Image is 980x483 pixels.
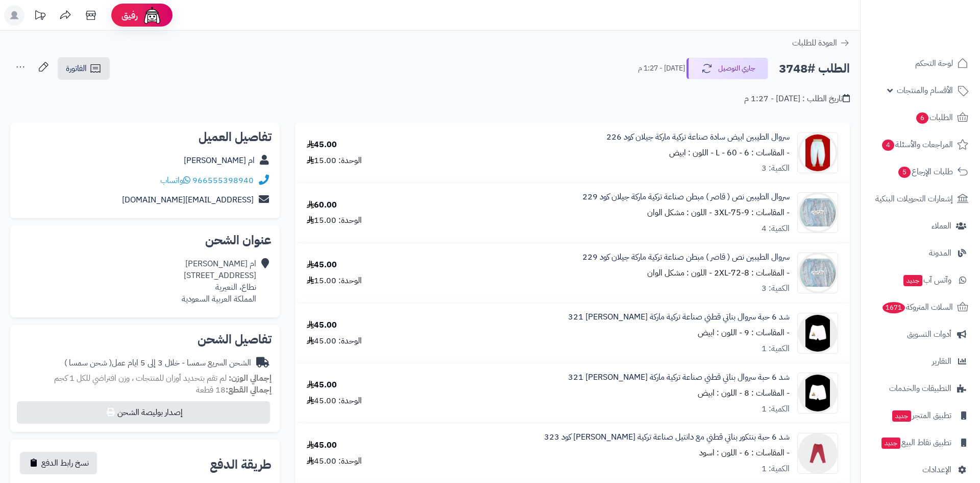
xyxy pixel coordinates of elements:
div: الكمية: 1 [762,463,790,475]
div: الوحدة: 15.00 [307,275,362,287]
a: المدونة [867,241,974,265]
a: السلات المتروكة1671 [867,295,974,319]
span: المدونة [929,246,951,260]
div: الوحدة: 45.00 [307,395,362,407]
a: الفاتورة [58,57,110,80]
a: أدوات التسويق [867,322,974,347]
span: وآتس آب [902,273,951,287]
a: لوحة التحكم [867,51,974,76]
span: جديد [892,410,911,422]
a: الطلبات6 [867,105,974,130]
a: سروال الطيبين ابيض سادة صناعة تركية ماركة جيلان كود 226 [606,131,790,143]
a: [EMAIL_ADDRESS][DOMAIN_NAME] [122,194,254,206]
span: أدوات التسويق [907,327,951,341]
span: الأقسام والمنتجات [897,83,953,98]
div: 45.00 [307,139,337,151]
a: 966555398940 [192,174,254,187]
strong: إجمالي القطع: [226,384,272,396]
a: العملاء [867,214,974,238]
span: تطبيق المتجر [891,408,951,423]
span: تطبيق نقاط البيع [880,435,951,450]
a: وآتس آبجديد [867,268,974,292]
div: الوحدة: 15.00 [307,215,362,226]
div: الشحن السريع سمسا - خلال 3 إلى 5 ايام عمل [64,357,251,369]
span: إشعارات التحويلات البنكية [875,192,953,206]
div: 45.00 [307,379,337,391]
a: الإعدادات [867,457,974,482]
div: الوحدة: 45.00 [307,335,362,347]
span: الطلبات [915,110,953,125]
a: سروال الطيبين نص ( قاصر ) مبطن صناعة تركية ماركة جيلان كود 229 [582,191,790,203]
div: الوحدة: 15.00 [307,155,362,167]
span: الفاتورة [66,62,87,75]
span: لوحة التحكم [915,56,953,71]
small: - المقاسات : 8 [744,387,790,399]
img: logo-2.png [911,8,970,30]
strong: إجمالي الوزن: [229,372,272,384]
h2: الطلب #3748 [779,58,850,79]
span: العودة للطلبات [792,37,837,49]
div: الكمية: 3 [762,283,790,294]
span: طلبات الإرجاع [897,165,953,179]
span: 1671 [881,302,906,314]
span: 4 [881,139,895,151]
img: 1752665495-WhatsApp%20Image%202025-07-16%20at%202.30.07%20PM-90x90.jpeg [798,252,838,293]
h2: طريقة الدفع [210,458,272,471]
a: شد 6 حبة سروال بناتي قطني صناعة تركية ماركة [PERSON_NAME] 321 [568,372,790,383]
div: الكمية: 1 [762,403,790,415]
div: الكمية: 4 [762,223,790,235]
a: المراجعات والأسئلة4 [867,132,974,157]
a: التطبيقات والخدمات [867,376,974,401]
a: شد 6 حبة سروال بناتي قطني صناعة تركية ماركة [PERSON_NAME] 321 [568,311,790,323]
span: جديد [903,275,922,286]
small: - اللون : ابيض [669,147,714,159]
img: 1730368216-323-%20(1)-90x90.png [798,433,838,474]
span: التقارير [932,354,951,369]
img: 1730367757-321-1%20(1)-90x90.png [798,313,838,354]
small: - المقاسات : 2XL-72-8 [714,267,790,279]
span: السلات المتروكة [881,300,953,314]
h2: تفاصيل الشحن [18,333,272,346]
a: شد 6 حبة بنتكور بناتي قطني مع دانتيل صناعة تركية [PERSON_NAME] كود 323 [544,431,790,443]
img: 1730360845-226-1-90x90.jpg [798,132,838,173]
small: 18 قطعة [196,384,272,396]
h2: تفاصيل العميل [18,131,272,143]
small: - اللون : مشكل الوان [647,206,712,219]
small: - المقاسات : 6 [744,447,790,459]
div: 60.00 [307,199,337,211]
span: ( شحن سمسا ) [64,357,112,369]
span: نسخ رابط الدفع [41,457,89,469]
small: [DATE] - 1:27 م [638,63,685,74]
div: 45.00 [307,259,337,271]
a: التقارير [867,349,974,374]
a: تطبيق المتجرجديد [867,403,974,428]
div: ام [PERSON_NAME] [STREET_ADDRESS] نطاع، النعيرية المملكة العربية السعودية [182,258,256,305]
img: 1730367757-321-1%20(1)-90x90.png [798,373,838,413]
span: رفيق [121,9,138,21]
small: - اللون : مشكل الوان [647,267,712,279]
small: - اللون : اسود [699,447,742,459]
a: واتساب [160,174,190,187]
div: تاريخ الطلب : [DATE] - 1:27 م [744,93,850,105]
span: جديد [881,438,900,449]
img: ai-face.png [142,5,162,26]
a: تحديثات المنصة [27,5,53,28]
div: الكمية: 1 [762,343,790,355]
a: العودة للطلبات [792,37,850,49]
a: إشعارات التحويلات البنكية [867,187,974,211]
div: 45.00 [307,440,337,451]
span: 6 [916,112,929,124]
button: جاري التوصيل [687,58,768,79]
small: - المقاسات : 3XL-75-9 [714,206,790,219]
small: - المقاسات : 9 [744,327,790,339]
img: 1752665495-WhatsApp%20Image%202025-07-16%20at%202.30.07%20PM-90x90.jpeg [798,192,838,233]
a: ام [PERSON_NAME] [184,154,255,167]
span: المراجعات والأسئلة [881,137,953,152]
small: - اللون : ابيض [698,327,742,339]
span: لم تقم بتحديد أوزان للمنتجات ، وزن افتراضي للكل 1 كجم [54,372,227,384]
a: سروال الطيبين نص ( قاصر ) مبطن صناعة تركية ماركة جيلان كود 229 [582,251,790,263]
button: نسخ رابط الدفع [20,452,97,474]
div: الوحدة: 45.00 [307,455,362,467]
small: - اللون : ابيض [698,387,742,399]
a: طلبات الإرجاع5 [867,159,974,184]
